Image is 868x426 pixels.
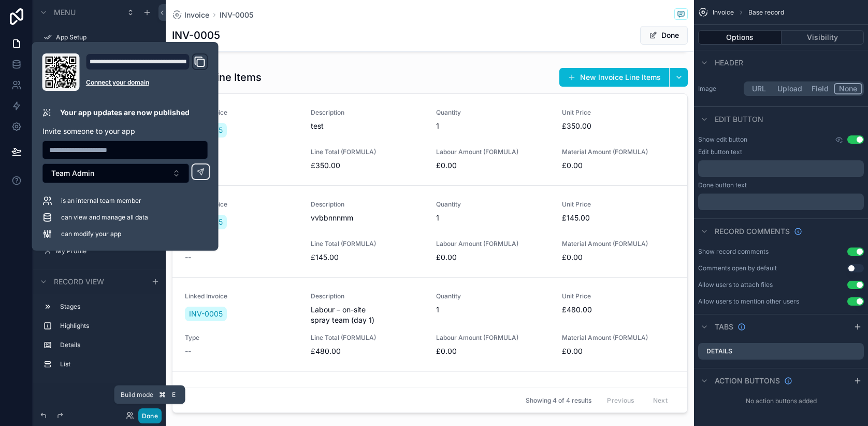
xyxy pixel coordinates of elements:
label: Details [60,341,155,349]
h1: INV-0005 [172,28,220,43]
span: Record comments [715,226,790,237]
button: Options [698,30,782,45]
label: App Setup [56,33,157,42]
p: Your app updates are now published [60,107,190,118]
div: Comments open by default [698,264,777,272]
div: Allow users to attach files [698,281,773,289]
label: Highlights [60,322,155,330]
label: Image [698,85,740,93]
label: Edit button text [698,148,742,156]
span: Invoice [184,10,209,20]
span: can modify your app [61,230,121,238]
button: Field [807,83,834,94]
div: Show record comments [698,248,769,256]
span: Header [715,58,743,68]
div: scrollable content [698,194,864,210]
div: No action buttons added [694,393,868,409]
span: Action buttons [715,376,780,386]
span: Build mode [121,391,153,399]
button: Select Button [42,163,190,183]
label: List [60,360,155,368]
div: scrollable content [33,294,166,383]
span: Menu [54,7,76,18]
span: Edit button [715,114,763,125]
span: Showing 4 of 4 results [526,396,591,404]
div: scrollable content [698,160,864,177]
button: Done [138,408,162,423]
p: Invite someone to your app [42,126,208,136]
a: Connect your domain [86,78,208,87]
label: My Profile [56,247,157,255]
span: can view and manage all data [61,213,148,222]
div: Allow users to mention other users [698,297,799,306]
label: Stages [60,303,155,311]
button: URL [745,83,773,94]
a: INV-0005 [220,10,253,20]
label: Details [706,347,732,355]
label: Show edit button [698,135,747,144]
div: Domain and Custom Link [86,53,208,91]
span: is an internal team member [61,197,141,205]
span: Team Admin [51,168,94,178]
button: None [834,83,862,94]
button: Done [640,26,688,45]
span: Record view [54,277,104,287]
span: Tabs [715,322,733,332]
label: Done button text [698,181,747,189]
a: Invoice [172,10,209,20]
button: Upload [773,83,807,94]
button: Visibility [782,30,864,45]
span: Invoice [713,8,734,17]
span: E [170,391,178,399]
span: Base record [748,8,784,17]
